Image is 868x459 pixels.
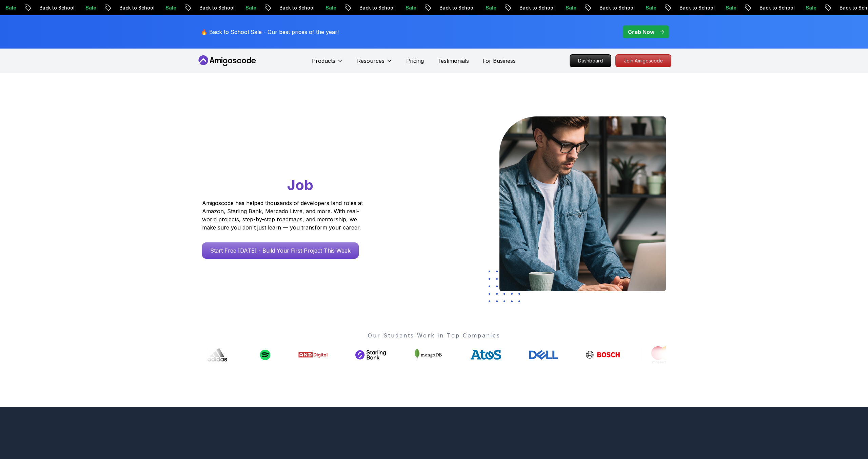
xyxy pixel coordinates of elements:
[82,4,128,11] p: Back to School
[570,55,611,67] p: Dashboard
[357,57,384,65] p: Resources
[616,55,671,67] p: Join Amigoscode
[312,57,335,65] p: Products
[208,4,230,11] p: Sale
[162,4,208,11] p: Back to School
[562,4,608,11] p: Back to School
[202,242,359,259] a: Start Free [DATE] - Build Your First Project This Week
[570,54,611,67] a: Dashboard
[368,4,390,11] p: Sale
[287,176,313,194] span: Job
[628,28,654,36] p: Grab Now
[2,4,48,11] p: Back to School
[322,4,368,11] p: Back to School
[202,199,365,232] p: Amigoscode has helped thousands of developers land roles at Amazon, Starling Bank, Mercado Livre,...
[499,116,666,291] img: hero
[437,57,469,65] a: Testimonials
[202,116,389,195] h1: Go From Learning to Hired: Master Java, Spring Boot & Cloud Skills That Get You the
[202,331,666,339] p: Our Students Work in Top Companies
[312,57,343,70] button: Products
[242,4,288,11] p: Back to School
[288,4,310,11] p: Sale
[802,4,848,11] p: Back to School
[615,54,671,67] a: Join Amigoscode
[608,4,630,11] p: Sale
[406,57,424,65] a: Pricing
[402,4,448,11] p: Back to School
[768,4,790,11] p: Sale
[48,4,70,11] p: Sale
[128,4,150,11] p: Sale
[642,4,688,11] p: Back to School
[482,4,528,11] p: Back to School
[722,4,768,11] p: Back to School
[201,28,339,36] p: 🔥 Back to School Sale - Our best prices of the year!
[482,57,516,65] a: For Business
[357,57,393,70] button: Resources
[688,4,710,11] p: Sale
[448,4,470,11] p: Sale
[528,4,550,11] p: Sale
